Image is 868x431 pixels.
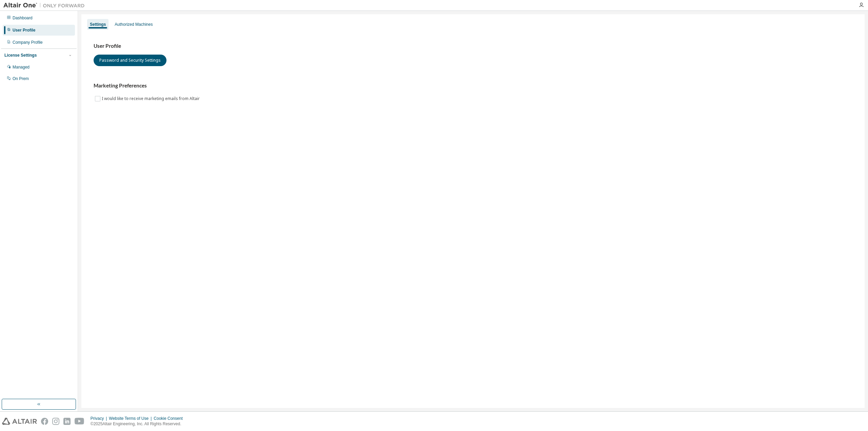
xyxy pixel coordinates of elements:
[63,418,71,425] img: linkedin.svg
[154,416,186,421] div: Cookie Consent
[2,418,37,425] img: altair_logo.svg
[13,64,29,70] div: Managed
[13,76,29,81] div: On Prem
[13,40,43,45] div: Company Profile
[3,2,88,9] img: Altair One
[4,53,37,58] div: License Settings
[94,55,166,66] button: Password and Security Settings
[94,82,852,89] h3: Marketing Preferences
[75,418,84,425] img: youtube.svg
[41,418,48,425] img: facebook.svg
[91,421,187,427] p: © 2025 Altair Engineering, Inc. All Rights Reserved.
[90,22,106,27] div: Settings
[52,418,59,425] img: instagram.svg
[109,416,154,421] div: Website Terms of Use
[94,43,852,50] h3: User Profile
[13,27,35,33] div: User Profile
[115,22,153,27] div: Authorized Machines
[13,15,33,21] div: Dashboard
[102,95,201,103] label: I would like to receive marketing emails from Altair
[91,416,109,421] div: Privacy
